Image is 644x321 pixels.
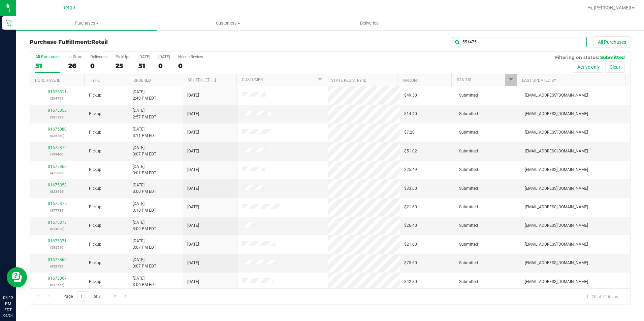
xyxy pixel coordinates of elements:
span: Page of 3 [58,291,106,302]
span: $33.60 [404,185,417,192]
a: 01675369 [48,257,67,262]
a: 01675372 [48,145,67,150]
p: (823443) [34,188,81,195]
span: [DATE] [187,92,199,99]
span: Submitted [459,204,478,210]
a: 01675311 [48,90,67,94]
iframe: Resource center [7,267,27,287]
span: [DATE] [187,129,199,136]
div: 0 [90,62,107,70]
input: 1 [77,291,89,302]
a: Scheduled [188,78,218,82]
span: $42.80 [404,279,417,285]
span: [EMAIL_ADDRESS][DOMAIN_NAME] [525,167,588,173]
a: 01675358 [48,183,67,187]
span: Pickup [89,260,101,266]
span: [DATE] 3:00 PM EDT [133,182,156,195]
p: (814873) [34,226,81,232]
a: 01675371 [48,239,67,243]
span: $26.40 [404,222,417,229]
span: [DATE] [187,204,199,210]
a: Customers [157,16,298,30]
p: (932731) [34,263,81,270]
span: Pickup [89,148,101,154]
span: $7.20 [404,129,415,136]
button: All Purchases [593,36,631,48]
a: 01675356 [48,108,67,113]
a: Go to the last page [121,291,131,300]
span: Pickup [89,279,101,285]
span: [EMAIL_ADDRESS][DOMAIN_NAME] [525,92,588,99]
a: Ordered [133,78,151,83]
input: Search Purchase ID, Original ID, State Registry ID or Customer Name... [452,37,587,47]
span: Filtering on status: [555,55,599,60]
span: [DATE] 3:07 PM EDT [133,238,156,251]
p: (585510) [34,244,81,251]
a: Type [90,78,100,83]
span: Submitted [600,55,625,60]
span: [DATE] [187,222,199,229]
a: Purchase ID [35,78,61,83]
span: [DATE] 3:11 PM EDT [133,126,156,139]
span: [DATE] [187,185,199,192]
p: 03:13 PM EDT [3,295,13,313]
span: Submitted [459,260,478,266]
a: Go to the next page [110,291,120,300]
a: Customer [242,77,263,82]
span: Submitted [459,148,478,154]
span: Customers [158,20,298,26]
span: [EMAIL_ADDRESS][DOMAIN_NAME] [525,185,588,192]
a: State Registry ID [331,78,366,83]
div: PickUps [116,55,130,59]
span: [DATE] 3:10 PM EDT [133,201,156,213]
span: Submitted [459,222,478,229]
span: Pickup [89,241,101,248]
span: [EMAIL_ADDRESS][DOMAIN_NAME] [525,260,588,266]
span: [DATE] [187,241,199,248]
a: Filter [315,74,326,86]
span: Submitted [459,111,478,117]
span: $51.02 [404,148,417,154]
span: Retail [62,5,75,11]
div: Needs Review [178,55,203,59]
div: 0 [158,62,170,70]
a: 01675373 [48,220,67,225]
a: 01675360 [48,164,67,169]
div: 51 [138,62,150,70]
a: Deliveries [299,16,440,30]
span: Submitted [459,241,478,248]
span: [EMAIL_ADDRESS][DOMAIN_NAME] [525,111,588,117]
span: Submitted [459,92,478,99]
a: 01675380 [48,127,67,132]
span: [EMAIL_ADDRESS][DOMAIN_NAME] [525,148,588,154]
p: (842475) [34,282,81,288]
span: Pickup [89,167,101,173]
p: (377734) [34,207,81,214]
span: Pickup [89,222,101,229]
span: $14.40 [404,111,417,117]
h3: Purchase Fulfillment: [30,39,230,45]
span: Submitted [459,167,478,173]
span: Pickup [89,92,101,99]
a: Status [457,77,471,82]
span: $49.50 [404,92,417,99]
span: [DATE] [187,167,199,173]
span: [DATE] 3:01 PM EDT [133,164,156,176]
span: $21.60 [404,241,417,248]
div: 26 [68,62,82,70]
span: Submitted [459,185,478,192]
a: 01675367 [48,276,67,281]
div: 25 [116,62,130,70]
div: All Purchases [35,55,60,59]
span: [DATE] 3:07 PM EDT [133,145,156,157]
span: Retail [91,39,108,45]
span: $25.49 [404,167,417,173]
a: 01675375 [48,201,67,206]
span: Pickup [89,185,101,192]
span: [DATE] 3:07 PM EDT [133,257,156,270]
span: [DATE] [187,148,199,154]
span: Submitted [459,279,478,285]
span: [DATE] 2:40 PM EDT [133,89,156,102]
inline-svg: Retail [5,20,12,26]
p: (475683) [34,170,81,176]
